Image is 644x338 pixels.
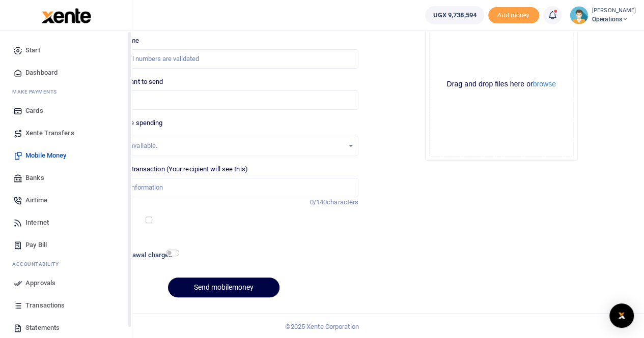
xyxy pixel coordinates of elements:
div: No options available. [97,141,344,151]
span: Dashboard [25,68,58,78]
a: Cards [8,100,124,122]
li: Ac [8,256,124,272]
span: 0/140 [310,198,327,206]
span: Transactions [25,300,65,311]
a: Airtime [8,189,124,211]
div: File Uploader [425,8,578,161]
small: [PERSON_NAME] [592,7,636,15]
span: Internet [25,218,49,228]
a: Internet [8,211,124,234]
label: Memo for this transaction (Your recipient will see this) [89,164,248,174]
li: M [8,84,124,100]
span: Mobile Money [25,150,66,161]
span: Approvals [25,278,55,288]
span: Xente Transfers [25,128,74,138]
span: Add money [488,7,539,24]
li: Wallet ballance [421,6,488,24]
span: Cards [25,106,43,116]
a: Transactions [8,294,124,317]
input: UGX [89,90,358,110]
img: logo-large [42,8,91,23]
input: MTN & Airtel numbers are validated [89,49,358,69]
a: Start [8,39,124,62]
span: ake Payments [17,88,57,96]
img: profile-user [570,6,588,24]
a: Banks [8,167,124,189]
li: Toup your wallet [488,7,539,24]
a: Mobile Money [8,144,124,167]
a: Dashboard [8,62,124,84]
span: Start [25,45,40,55]
a: Pay Bill [8,234,124,256]
div: Open Intercom Messenger [609,303,634,328]
span: Pay Bill [25,240,47,250]
button: Send mobilemoney [168,278,279,297]
span: Airtime [25,195,47,205]
a: profile-user [PERSON_NAME] Operations [570,6,636,24]
span: Banks [25,173,44,183]
a: Add money [488,11,539,18]
a: Approvals [8,272,124,294]
a: Xente Transfers [8,122,124,144]
button: browse [533,80,556,87]
span: characters [327,198,358,206]
span: UGX 9,738,594 [433,10,476,20]
span: countability [20,260,59,268]
span: Operations [592,15,636,24]
a: UGX 9,738,594 [425,6,484,24]
a: logo-small logo-large logo-large [41,11,91,19]
div: Drag and drop files here or [430,79,573,89]
input: Enter extra information [89,178,358,197]
span: Statements [25,323,60,333]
